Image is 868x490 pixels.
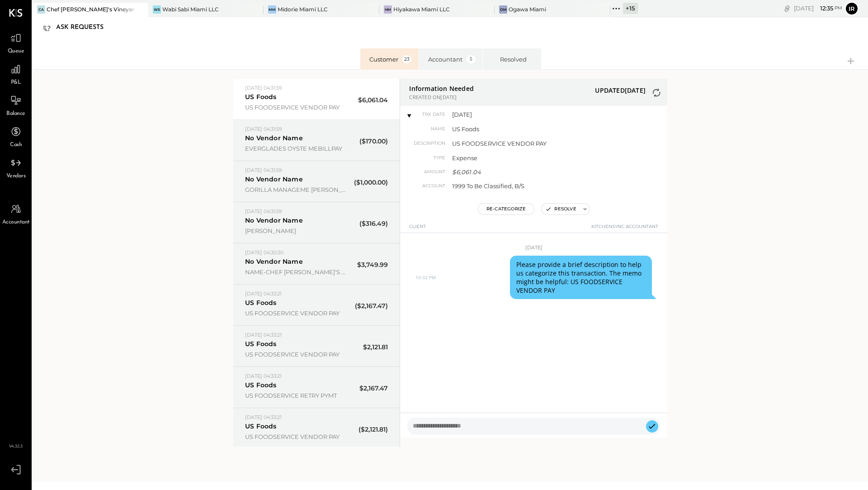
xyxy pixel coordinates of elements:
[245,249,283,256] span: [DATE] 04:30:30
[452,168,481,176] span: $6,061.04
[245,290,282,297] span: [DATE] 04:33:21
[245,257,303,266] div: No Vendor Name
[359,425,388,434] span: ($2,121.81)
[162,5,219,13] div: Wabi Sabi Miami LLC
[409,169,445,175] span: Amount
[245,299,277,307] div: US Foods
[11,79,21,87] span: P&L
[245,144,345,152] span: EVERGLADES OYSTE MEBILLPAY
[357,261,388,269] span: $3,749.99
[245,216,303,225] div: No Vendor Name
[409,84,474,93] span: Information Needed
[409,111,445,118] span: TRX Date
[245,332,282,338] span: [DATE] 04:33:21
[10,141,22,149] span: Cash
[245,93,277,101] div: US Foods
[591,224,658,235] span: KitchenSync Accountant
[245,309,345,317] span: US FOODSERVICE VENDOR PAY
[278,5,328,13] div: Midorie Miami LLC
[623,3,638,14] div: + 15
[245,350,345,358] span: US FOODSERVICE VENDOR PAY
[245,433,345,441] span: US FOODSERVICE VENDOR PAY
[595,86,646,95] span: UPDATED [DATE]
[245,126,282,132] span: [DATE] 04:31:59
[452,154,574,162] span: Expense
[363,343,388,352] span: $2,121.81
[415,275,436,280] time: 10:32 PM
[794,4,842,13] div: [DATE]
[384,5,392,14] div: HM
[245,167,282,173] span: [DATE] 04:31:59
[369,55,412,63] div: Customer
[359,137,388,146] span: ($170.00)
[6,172,26,181] span: Vendors
[542,204,580,214] button: Resolve
[153,5,161,14] div: WS
[6,110,25,118] span: Balance
[245,227,345,235] span: [PERSON_NAME]
[409,155,445,161] span: Type
[0,92,31,118] a: Balance
[409,183,445,189] span: Account
[2,219,30,227] span: Accountant
[358,96,388,105] span: $6,061.04
[409,140,445,147] span: Description
[245,85,282,91] span: [DATE] 04:31:59
[245,391,345,400] span: US FOODSERVICE RETRY PYMT
[409,233,658,251] div: [DATE]
[359,384,388,393] span: $2,167.47
[245,373,282,379] span: [DATE] 04:33:21
[245,268,345,276] span: NAME-CHEF [PERSON_NAME]'S VINEYA ID-CHEF [PERSON_NAME]
[452,125,574,133] span: US Foods
[0,154,31,181] a: Vendors
[402,55,411,63] span: 23
[510,256,652,299] blockquote: Please provide a brief description to help us categorize this transaction. The memo might be help...
[37,5,45,14] div: CA
[245,134,303,143] div: No Vendor Name
[467,55,476,63] span: 5
[409,224,426,235] span: Client
[452,110,574,119] span: [DATE]
[509,5,546,13] div: Ogawa Miami
[245,103,345,111] span: US FOODSERVICE VENDOR PAY
[359,219,388,228] span: ($316.49)
[245,340,277,348] div: US Foods
[245,186,345,194] span: GORILLA MANAGEME [PERSON_NAME]
[245,381,277,390] div: US Foods
[0,61,31,87] a: P&L
[0,200,31,227] a: Accountant
[499,5,507,14] div: OM
[452,139,574,147] span: US FOODSERVICE VENDOR PAY
[47,5,135,13] div: Chef [PERSON_NAME]'s Vineyard Restaurant
[452,182,574,190] span: 1999 To Be Classified, B/S
[245,208,282,214] span: [DATE] 04:31:59
[354,178,388,187] span: ($1,000.00)
[428,55,476,63] div: Accountant
[268,5,276,14] div: MM
[245,175,303,184] div: No Vendor Name
[245,414,282,420] span: [DATE] 04:33:21
[56,20,113,35] div: Ask Requests
[0,29,31,56] a: Queue
[783,4,792,13] div: copy link
[409,94,474,100] span: CREATED ON [DATE]
[245,422,277,431] div: US Foods
[8,48,24,56] span: Queue
[355,302,388,310] span: ($2,167.47)
[478,204,534,214] button: Re-Categorize
[393,5,450,13] div: Hiyakawa Miami LLC
[0,123,31,149] a: Cash
[844,1,859,16] button: Ir
[482,48,541,70] li: Resolved
[409,126,445,132] span: Name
